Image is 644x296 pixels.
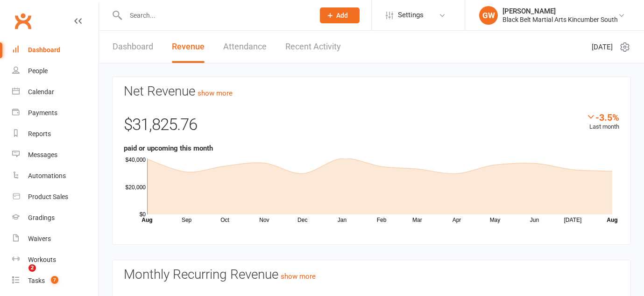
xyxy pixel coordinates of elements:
[281,272,316,281] a: show more
[11,9,35,33] a: Clubworx
[124,84,619,99] h3: Net Revenue
[479,6,498,25] div: GW
[336,12,348,19] span: Add
[223,31,267,63] a: Attendance
[12,165,99,186] a: Automations
[12,249,99,270] a: Workouts
[320,7,360,23] button: Add
[28,46,60,54] div: Dashboard
[12,82,99,103] a: Calendar
[12,207,99,228] a: Gradings
[124,144,213,152] strong: paid or upcoming this month
[124,268,619,282] h3: Monthly Recurring Revenue
[592,41,613,53] span: [DATE]
[586,112,619,132] div: Last month
[28,151,57,158] div: Messages
[28,277,45,284] div: Tasks
[28,88,54,96] div: Calendar
[28,172,66,179] div: Automations
[51,276,58,284] span: 7
[12,228,99,249] a: Waivers
[28,235,51,242] div: Waivers
[123,9,308,22] input: Search...
[12,124,99,145] a: Reports
[9,264,32,287] iframe: Intercom live chat
[285,31,341,63] a: Recent Activity
[124,112,619,143] div: $31,825.76
[12,103,99,124] a: Payments
[12,145,99,165] a: Messages
[198,89,233,97] a: show more
[502,15,618,24] div: Black Belt Martial Arts Kincumber South
[28,67,48,75] div: People
[12,186,99,207] a: Product Sales
[113,31,153,63] a: Dashboard
[172,31,205,63] a: Revenue
[28,109,57,117] div: Payments
[12,61,99,82] a: People
[28,193,68,200] div: Product Sales
[28,130,51,138] div: Reports
[28,264,36,272] span: 2
[28,256,56,263] div: Workouts
[398,5,424,26] span: Settings
[586,112,619,122] div: -3.5%
[502,7,618,15] div: [PERSON_NAME]
[28,214,55,221] div: Gradings
[12,40,99,61] a: Dashboard
[12,270,99,291] a: Tasks 7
